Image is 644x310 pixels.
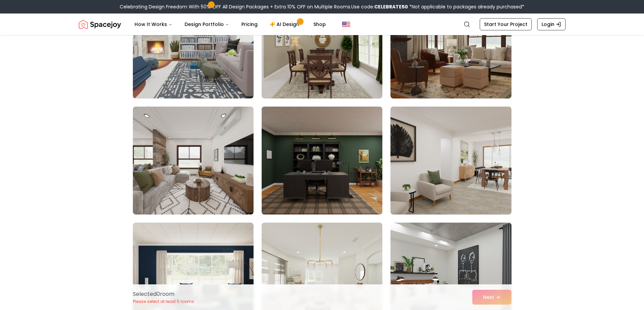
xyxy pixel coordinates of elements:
img: Spacejoy Logo [79,18,121,31]
img: United States [342,20,350,28]
span: Use code: [351,3,408,10]
p: Selected 0 room [133,290,194,298]
a: Spacejoy [79,18,121,31]
a: Login [537,18,566,30]
span: *Not applicable to packages already purchased* [408,3,524,10]
img: Room room-5 [259,104,385,217]
img: Room room-4 [133,107,254,215]
p: Please select at least 5 rooms [133,299,194,304]
img: Room room-6 [390,107,511,215]
button: Design Portfolio [179,18,235,31]
a: Start Your Project [480,18,532,30]
nav: Main [129,18,331,31]
a: Pricing [236,18,263,31]
div: Celebrating Design Freedom With 50% OFF All Design Packages + Extra 10% OFF on Multiple Rooms. [120,3,524,10]
button: How It Works [129,18,178,31]
a: Shop [308,18,331,31]
b: CELEBRATE50 [374,3,408,10]
a: AI Design [264,18,307,31]
nav: Global [79,13,566,35]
